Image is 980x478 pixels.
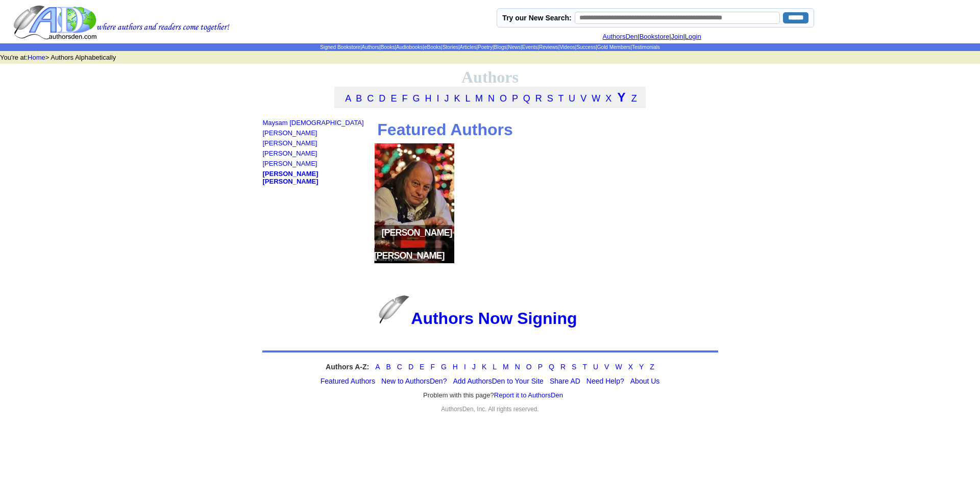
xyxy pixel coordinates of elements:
a: S [572,363,576,371]
img: shim.gif [263,137,265,139]
a: J [472,363,476,371]
img: logo.gif [13,5,230,40]
a: T [582,363,587,371]
div: AuthorsDen, Inc. All rights reserved. [262,406,718,413]
a: Z [650,363,654,371]
a: Articles [460,44,477,50]
a: T [558,93,563,104]
a: K [454,93,460,104]
a: Stories [443,44,458,50]
a: Testimonials [632,44,660,50]
a: Login [685,33,701,40]
a: V [604,363,609,371]
a: Maysam [DEMOGRAPHIC_DATA] [263,119,364,127]
a: S [547,93,553,104]
a: U [569,93,575,104]
img: space [377,231,382,236]
a: [PERSON_NAME] [263,149,317,157]
a: H [425,93,431,104]
img: shim.gif [263,127,265,129]
a: I [436,93,439,104]
a: W [615,363,622,371]
a: L [493,363,497,371]
img: space [445,254,450,259]
a: A [375,363,380,371]
a: H [453,363,458,371]
strong: Authors A-Z: [326,363,369,371]
a: A [345,93,351,104]
label: Try our New Search: [502,14,571,22]
a: AuthorsDen [603,33,638,40]
span: | | | | | | | | | | | | | | | [320,44,660,50]
a: [PERSON_NAME] [263,129,317,137]
a: Gold Members [597,44,631,50]
a: Z [631,93,637,104]
a: Need Help? [586,377,624,385]
a: Q [549,363,554,371]
a: W [592,93,600,104]
a: [PERSON_NAME] [PERSON_NAME] [263,170,318,185]
a: Poetry [478,44,493,50]
b: Featured Authors [377,120,513,139]
a: [PERSON_NAME] [263,139,317,147]
a: D [379,93,385,104]
a: E [390,93,397,104]
img: shim.gif [263,157,265,160]
a: Add AuthorsDen to Your Site [453,377,543,385]
a: G [412,93,420,104]
img: shim.gif [263,147,265,149]
a: Signed Bookstore [320,44,360,50]
a: Success [576,44,596,50]
a: J [445,93,449,104]
a: Events [522,44,538,50]
a: V [580,93,586,104]
a: Home [28,54,45,61]
a: Featured Authors [321,377,375,385]
a: R [535,93,542,104]
a: New to AuthorsDen? [381,377,447,385]
img: feather.jpg [379,295,409,324]
a: Videos [559,44,575,50]
a: R [560,363,566,371]
a: N [488,93,495,104]
a: News [508,44,521,50]
a: O [500,93,507,104]
a: B [356,93,362,104]
a: Books [381,44,395,50]
font: Authors [461,68,519,86]
a: Bookstore [640,33,670,40]
img: shim.gif [263,185,265,188]
a: Share AD [550,377,580,385]
a: C [397,363,402,371]
a: M [475,93,483,104]
a: O [526,363,532,371]
a: D [408,363,413,371]
a: Audiobooks [396,44,423,50]
a: B [386,363,390,371]
img: shim.gif [263,167,265,170]
font: | | | [603,33,709,40]
a: F [402,93,407,104]
a: [PERSON_NAME] [263,160,317,167]
a: Report it to AuthorsDen [494,391,563,399]
a: Y [639,363,644,371]
a: About Us [630,377,660,385]
a: I [464,363,466,371]
a: G [441,363,447,371]
font: Problem with this page? [423,391,563,399]
a: X [605,93,611,104]
a: Y [617,90,625,104]
a: Authors Now Signing [377,309,577,328]
a: M [503,363,509,371]
a: Join [671,33,683,40]
a: eBooks [424,44,441,50]
a: F [430,363,435,371]
a: Q [523,93,530,104]
a: P [538,363,543,371]
a: C [367,93,374,104]
a: P [512,93,518,104]
a: E [420,363,424,371]
a: Reviews [539,44,558,50]
a: X [628,363,633,371]
span: [PERSON_NAME] [PERSON_NAME] [374,225,452,263]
